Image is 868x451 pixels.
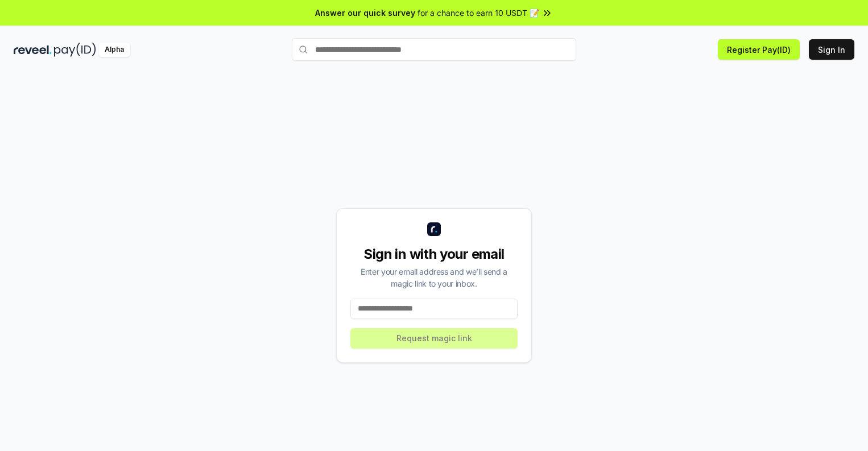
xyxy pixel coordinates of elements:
span: for a chance to earn 10 USDT 📝 [418,7,539,19]
img: logo_small [427,222,441,236]
div: Enter your email address and we’ll send a magic link to your inbox. [350,266,518,289]
span: Answer our quick survey [315,7,415,19]
img: pay_id [54,43,96,57]
div: Alpha [98,43,130,57]
div: Sign in with your email [350,245,518,263]
button: Sign In [809,39,854,60]
button: Register Pay(ID) [718,39,800,60]
img: reveel_dark [14,43,52,57]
